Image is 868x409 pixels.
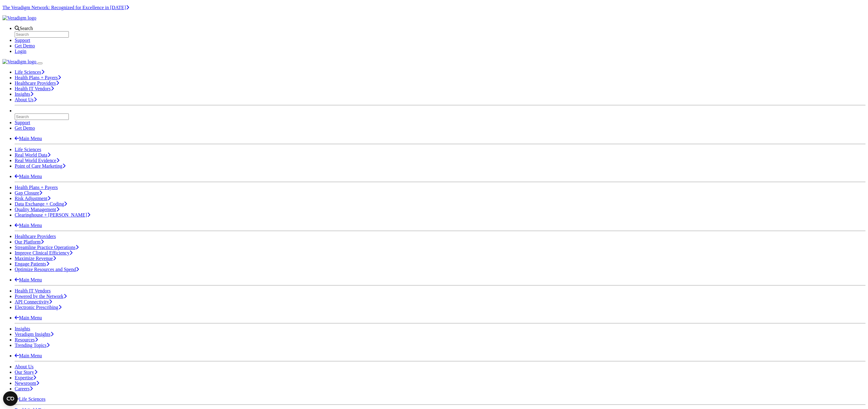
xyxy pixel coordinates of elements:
button: Toggle Navigation Menu [38,62,43,64]
a: Life Sciences [15,69,44,75]
a: Veradigm Insights [15,332,54,337]
a: Login [15,49,26,54]
img: Veradigm logo [2,59,36,65]
a: Support [15,120,30,125]
a: Main Menu [15,315,42,320]
a: Main Menu [15,277,42,282]
a: Get Demo [15,43,35,48]
a: Veradigm logo [2,15,36,20]
a: Electronic Prescribing [15,305,61,310]
section: Covid alert [2,5,866,10]
a: Search [15,26,33,31]
a: Maximize Revenue [15,256,56,261]
a: Resources [15,337,38,342]
a: Support [15,38,30,43]
a: Real World Evidence [15,158,59,163]
a: Engage Patients [15,261,49,266]
a: Main Menu [15,174,42,179]
a: About Us [15,364,34,369]
a: About Us [15,97,37,102]
a: Trending Topics [15,343,50,348]
a: Careers [15,386,33,391]
a: Healthcare Providers [15,234,56,239]
a: Data Exchange + Coding [15,201,67,206]
span: Learn More [126,5,129,10]
a: Gap Closure [15,190,42,195]
a: Insights [15,91,33,97]
a: Clearinghouse + [PERSON_NAME] [15,212,90,218]
a: The Veradigm Network: Recognized for Excellence in [DATE]Learn More [2,5,129,10]
a: Point of Care Marketing [15,163,65,169]
iframe: Drift Chat Widget [751,371,861,402]
a: Health Plans + Payers [15,185,58,190]
a: Optimize Resources and Spend [15,267,79,272]
a: API Connectivity [15,299,52,304]
a: Main Menu [15,353,42,358]
a: Healthcare Providers [15,80,59,86]
a: Main Menu [15,223,42,228]
a: Get Demo [15,125,35,131]
input: Search [15,113,69,120]
a: Insights [15,326,30,331]
a: Veradigm logo [2,59,38,64]
a: Main Menu [15,136,42,141]
a: Expertise [15,375,36,380]
a: Health Plans + Payers [15,75,61,80]
img: Veradigm logo [2,15,36,21]
a: Improve Clinical Efficiency [15,250,72,255]
a: Real World Data [15,152,50,158]
a: Streamline Practice Operations [15,245,79,250]
input: Search [15,31,69,38]
a: Risk Adjustment [15,196,50,201]
a: Newsroom [15,381,39,386]
a: Our Platform [15,239,44,244]
a: Quality Management [15,207,59,212]
a: Health IT Vendors [15,86,54,91]
a: Life Sciences [15,396,46,402]
a: Health IT Vendors [15,288,51,293]
a: Life Sciences [15,147,41,152]
a: Our Story [15,370,37,375]
a: Powered by the Network [15,294,67,299]
button: Open CMP widget [3,391,18,406]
